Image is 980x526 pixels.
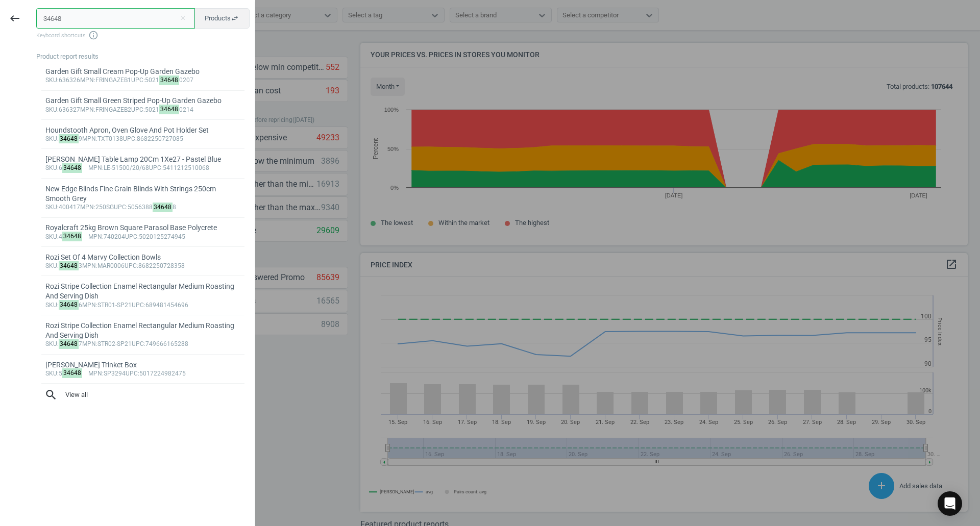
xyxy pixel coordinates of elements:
div: Rozi Stripe Collection Enamel Rectangular Medium Roasting And Serving Dish [45,321,241,341]
span: upc [131,106,143,113]
div: : 3 :MAR0006 :8682250728358 [45,262,241,270]
span: mpn [88,164,102,171]
div: :636326 :FRINGAZEB1 :5021 0207 [45,77,241,85]
span: sku [45,77,57,84]
input: Enter the SKU or product name [36,8,195,29]
i: swap_horiz [231,14,239,22]
span: sku [45,106,57,113]
button: searchView all [36,384,250,406]
mark: 34648 [59,300,79,310]
span: Products [205,14,239,23]
span: mpn [88,233,102,240]
span: mpn [80,77,94,84]
span: mpn [82,340,96,347]
span: sku [45,262,57,269]
button: Productsswap_horiz [194,8,250,29]
div: : 7 :STR02-SP21 :749666165288 [45,340,241,348]
span: upc [149,164,161,171]
span: sku [45,135,57,142]
span: upc [125,233,137,240]
div: :5 :SP3294 :5017224982475 [45,370,241,378]
div: Garden Gift Small Green Striped Pop-Up Garden Gazebo [45,96,241,106]
div: :400417 :250SG :5056388 8 [45,204,241,212]
div: Garden Gift Small Cream Pop-Up Garden Gazebo [45,67,241,77]
span: mpn [80,204,94,211]
i: search [44,388,58,402]
mark: 34648 [59,134,79,144]
mark: 34648 [153,203,173,212]
mark: 34648 [159,105,180,114]
div: Houndstooth Apron, Oven Glove And Pot Holder Set [45,126,241,135]
div: New Edge Blinds Fine Grain Blinds With Strings 250cm Smooth Grey [45,184,241,204]
div: :4 :740204 :5020125274945 [45,233,241,241]
div: Product report results [36,52,255,61]
div: [PERSON_NAME] Trinket Box [45,360,241,370]
div: : 9 :TXT0138 :8682250727085 [45,135,241,143]
span: View all [44,388,241,402]
span: sku [45,164,57,171]
span: sku [45,340,57,347]
span: sku [45,370,57,377]
span: mpn [82,135,96,142]
span: sku [45,302,57,309]
div: :636327 :FRINGAZEB2 :5021 0214 [45,106,241,114]
span: mpn [80,106,94,113]
button: Close [175,14,190,23]
span: upc [131,77,143,84]
mark: 34648 [59,339,79,349]
span: upc [126,370,138,377]
i: info_outline [88,30,99,40]
mark: 34648 [159,76,180,85]
span: upc [132,302,144,309]
mark: 34648 [62,163,83,173]
span: upc [125,262,137,269]
span: upc [114,204,126,211]
i: keyboard_backspace [9,12,21,24]
div: :6 :LE-51500/20/68 :5411212510068 [45,164,241,172]
span: upc [123,135,135,142]
span: sku [45,204,57,211]
div: Open Intercom Messenger [938,491,962,516]
span: mpn [82,262,96,269]
mark: 34648 [62,232,83,241]
div: Rozi Stripe Collection Enamel Rectangular Medium Roasting And Serving Dish [45,282,241,302]
span: mpn [88,370,102,377]
span: Keyboard shortcuts [36,30,250,40]
span: mpn [82,302,96,309]
div: Rozi Set Of 4 Marvy Collection Bowls [45,253,241,262]
div: Royalcraft 25kg Brown Square Parasol Base Polycrete [45,223,241,233]
span: sku [45,233,57,240]
mark: 34648 [59,261,79,271]
div: [PERSON_NAME] Table Lamp 20Cm 1Xe27 - Pastel Blue [45,155,241,164]
span: upc [132,340,144,347]
div: : 6 :STR01-SP21 :689481454696 [45,302,241,310]
button: keyboard_backspace [3,7,27,31]
mark: 34648 [62,368,83,378]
